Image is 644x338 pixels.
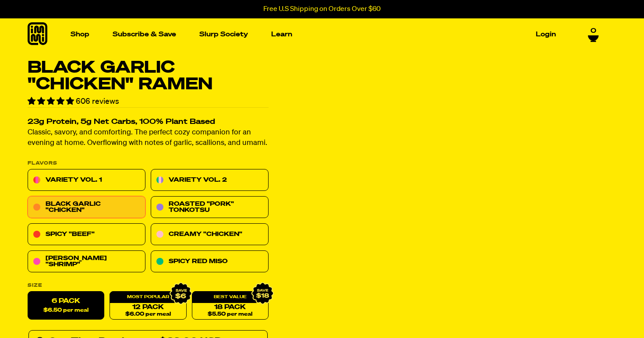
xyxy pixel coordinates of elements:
[43,308,88,313] span: $6.50 per meal
[28,197,145,218] a: Black Garlic "Chicken"
[67,18,559,50] nav: Main navigation
[532,28,559,41] a: Login
[76,98,119,106] span: 606 reviews
[125,312,171,317] span: $6.00 per meal
[151,224,269,246] a: Creamy "Chicken"
[109,28,180,41] a: Subscribe & Save
[28,98,76,106] span: 4.76 stars
[591,27,596,35] span: 0
[151,197,269,218] a: Roasted "Pork" Tonkotsu
[28,224,145,246] a: Spicy "Beef"
[151,251,269,273] a: Spicy Red Miso
[28,292,104,320] label: 6 Pack
[110,292,186,320] a: 12 Pack$6.00 per meal
[208,312,252,317] span: $5.50 per meal
[28,169,145,191] a: Variety Vol. 1
[151,169,269,191] a: Variety Vol. 2
[28,119,269,126] h2: 23g Protein, 5g Net Carbs, 100% Plant Based
[268,28,296,41] a: Learn
[28,251,145,273] a: [PERSON_NAME] "Shrimp"
[263,5,381,13] p: Free U.S Shipping on Orders Over $60
[28,161,269,166] p: Flavors
[196,28,251,41] a: Slurp Society
[28,283,269,288] label: Size
[28,128,269,149] p: Classic, savory, and comforting. The perfect cozy companion for an evening at home. Overflowing w...
[67,28,93,41] a: Shop
[588,27,599,42] a: 0
[192,292,269,320] a: 18 Pack$5.50 per meal
[28,60,269,93] h1: Black Garlic "Chicken" Ramen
